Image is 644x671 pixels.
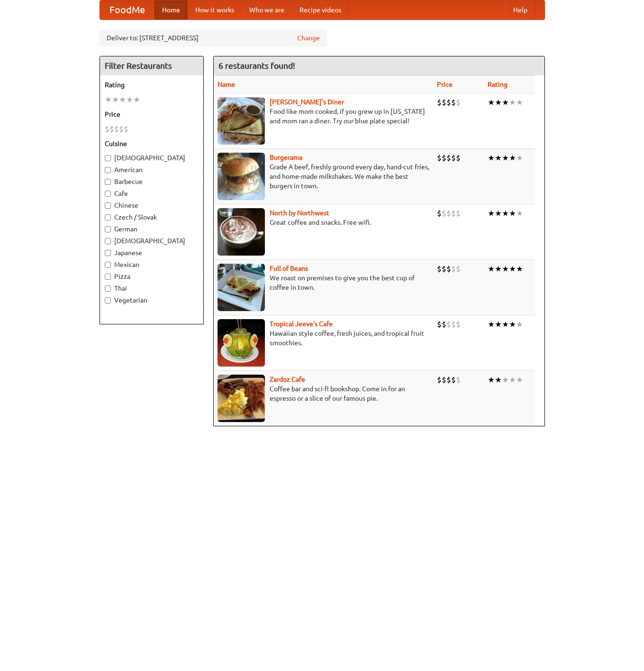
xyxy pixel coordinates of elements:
[437,97,442,108] li: $
[456,153,461,163] li: $
[509,319,516,330] li: ★
[105,110,199,119] h5: Price
[105,202,111,209] input: Chinese
[451,153,456,163] li: $
[105,214,111,221] input: Czech / Slovak
[451,375,456,385] li: $
[446,97,451,108] li: $
[270,154,302,161] b: Burgerama
[442,97,446,108] li: $
[218,162,429,191] p: Grade A beef, freshly ground every day, hand-cut fries, and home-made milkshakes. We make the bes...
[133,94,140,105] li: ★
[114,124,119,134] li: $
[105,189,199,198] label: Cafe
[218,81,235,88] a: Name
[488,319,495,330] li: ★
[516,208,523,219] li: ★
[105,285,111,292] input: Thai
[109,124,114,134] li: $
[105,297,111,303] input: Vegetarian
[456,264,461,274] li: $
[509,153,516,163] li: ★
[105,224,199,234] label: German
[446,319,451,330] li: $
[105,201,199,210] label: Chinese
[218,375,265,422] img: zardoz.jpg
[488,208,495,219] li: ★
[509,208,516,219] li: ★
[488,375,495,385] li: ★
[509,97,516,108] li: ★
[105,250,111,256] input: Japanese
[488,153,495,163] li: ★
[446,208,451,219] li: $
[218,264,265,311] img: beans.jpg
[218,218,429,227] p: Great coffee and snacks. Free wifi.
[218,153,265,200] img: burgerama.jpg
[105,226,111,232] input: German
[124,124,128,134] li: $
[105,124,109,134] li: $
[446,375,451,385] li: $
[100,29,327,46] div: Deliver to: [STREET_ADDRESS]
[218,273,429,292] p: We roast on premises to give you the best cup of coffee in town.
[270,98,344,106] a: [PERSON_NAME]'s Diner
[488,81,508,88] a: Rating
[451,264,456,274] li: $
[502,208,509,219] li: ★
[437,81,453,88] a: Price
[442,208,446,219] li: $
[456,375,461,385] li: $
[105,236,199,246] label: [DEMOGRAPHIC_DATA]
[437,208,442,219] li: $
[218,208,265,256] img: north.jpg
[270,209,329,217] a: North by Northwest
[218,384,429,403] p: Coffee bar and sci-fi bookshop. Come in for an espresso or a slice of our famous pie.
[218,319,265,367] img: jeeves.jpg
[516,153,523,163] li: ★
[105,274,111,280] input: Pizza
[516,97,523,108] li: ★
[100,56,203,75] h4: Filter Restaurants
[446,264,451,274] li: $
[218,329,429,348] p: Hawaiian style coffee, fresh juices, and tropical fruit smoothies.
[154,0,188,19] a: Home
[442,319,446,330] li: $
[105,139,199,148] h5: Cuisine
[126,94,133,105] li: ★
[105,165,199,175] label: American
[502,97,509,108] li: ★
[100,0,154,19] a: FoodMe
[451,208,456,219] li: $
[488,264,495,274] li: ★
[105,191,111,197] input: Cafe
[105,94,112,105] li: ★
[437,153,442,163] li: $
[218,107,429,126] p: Food like mom cooked, if you grew up in [US_STATE] and mom ran a diner. Try our blue plate special!
[270,376,305,383] a: Zardoz Cafe
[105,179,111,185] input: Barbecue
[119,94,126,105] li: ★
[437,264,442,274] li: $
[218,61,295,70] ng-pluralize: 6 restaurants found!
[105,80,199,90] h5: Rating
[297,33,320,43] a: Change
[437,319,442,330] li: $
[105,238,111,244] input: [DEMOGRAPHIC_DATA]
[105,177,199,186] label: Barbecue
[105,155,111,161] input: [DEMOGRAPHIC_DATA]
[509,375,516,385] li: ★
[451,319,456,330] li: $
[442,153,446,163] li: $
[442,375,446,385] li: $
[456,319,461,330] li: $
[502,153,509,163] li: ★
[495,375,502,385] li: ★
[270,265,308,272] a: Full of Beans
[105,295,199,305] label: Vegetarian
[105,260,199,269] label: Mexican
